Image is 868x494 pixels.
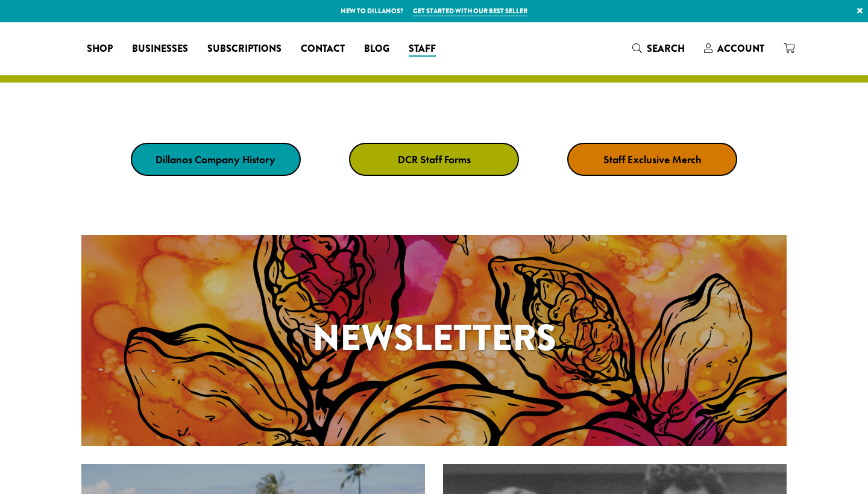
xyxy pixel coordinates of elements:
a: Newsletters [81,235,787,446]
strong: Staff Exclusive Merch [603,152,702,166]
span: Blog [364,42,389,57]
a: Shop [77,39,122,58]
strong: Dillanos Company History [156,152,275,166]
a: Search [623,39,694,58]
strong: DCR Staff Forms [398,152,471,166]
a: Staff [399,39,445,58]
span: Search [647,42,685,55]
h1: Newsletters [81,311,787,365]
span: Account [717,42,764,55]
a: Dillanos Company History [131,143,301,176]
a: DCR Staff Forms [349,143,519,176]
a: Staff Exclusive Merch [567,143,737,176]
span: Contact [301,42,345,57]
span: Subscriptions [207,42,281,57]
span: Staff [409,42,436,57]
a: Get started with our best seller [413,6,527,16]
span: Businesses [132,42,188,57]
span: Shop [87,42,113,57]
